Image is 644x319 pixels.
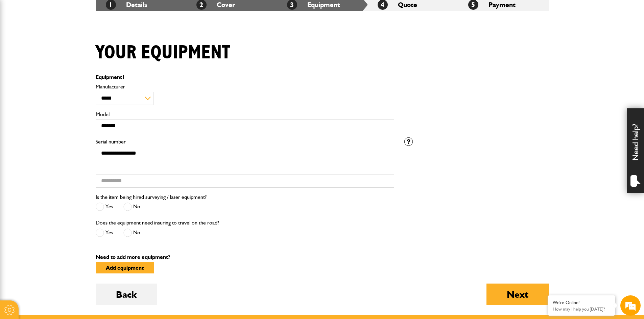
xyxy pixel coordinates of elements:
[111,3,127,20] div: Minimize live chat window
[106,1,147,9] a: 1Details
[486,284,549,305] button: Next
[196,1,235,9] a: 2Cover
[123,229,140,237] label: No
[35,38,114,47] div: Chat with us now
[9,122,123,202] textarea: Type your message and hit 'Enter'
[122,74,125,80] span: 1
[553,307,610,312] p: How may I help you today?
[96,255,549,260] p: Need to add more equipment?
[627,108,644,193] div: Need help?
[96,75,394,80] p: Equipment
[96,112,394,117] label: Model
[9,102,123,117] input: Enter your phone number
[9,82,123,97] input: Enter your email address
[11,37,28,47] img: d_20077148190_company_1631870298795_20077148190
[123,203,140,211] label: No
[96,284,157,305] button: Back
[9,62,123,77] input: Enter your last name
[96,42,230,64] h1: Your equipment
[96,139,394,144] label: Serial number
[92,208,123,217] em: Start Chat
[96,262,154,273] button: Add equipment
[96,229,113,237] label: Yes
[96,220,219,225] label: Does the equipment need insuring to travel on the road?
[96,194,207,200] label: Is the item being hired surveying / laser equipment?
[96,203,113,211] label: Yes
[553,300,610,305] div: We're Online!
[96,84,394,89] label: Manufacturer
